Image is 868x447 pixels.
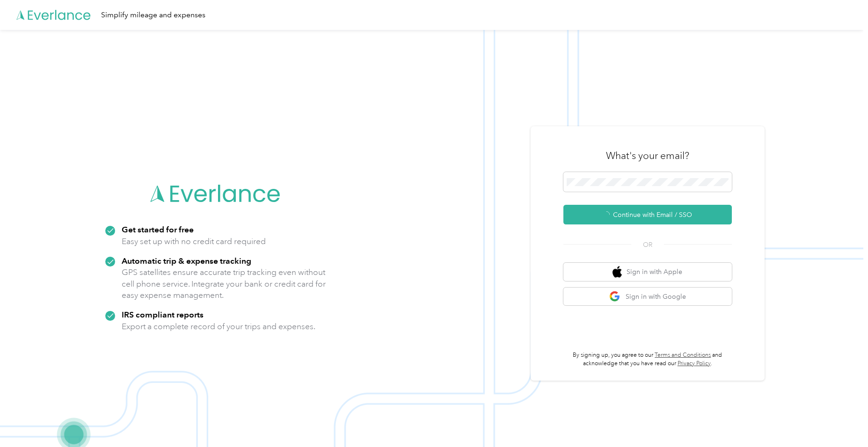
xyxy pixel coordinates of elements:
[101,9,205,21] div: Simplify mileage and expenses
[563,351,732,368] p: By signing up, you agree to our and acknowledge that you have read our .
[563,288,732,306] button: google logoSign in with Google
[563,263,732,281] button: apple logoSign in with Apple
[631,240,664,250] span: OR
[613,266,622,278] img: apple logo
[606,149,689,162] h3: What's your email?
[655,352,711,359] a: Terms and Conditions
[122,321,315,332] p: Export a complete record of your trips and expenses.
[678,360,711,367] a: Privacy Policy
[563,205,732,224] button: Continue with Email / SSO
[122,267,326,301] p: GPS satellites ensure accurate trip tracking even without cell phone service. Integrate your bank...
[122,310,204,319] strong: IRS compliant reports
[122,224,194,234] strong: Get started for free
[122,236,266,247] p: Easy set up with no credit card required
[122,256,251,266] strong: Automatic trip & expense tracking
[609,291,621,303] img: google logo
